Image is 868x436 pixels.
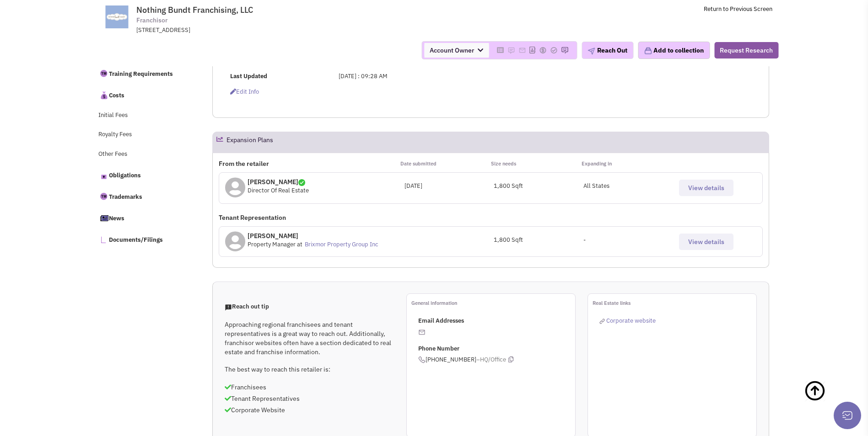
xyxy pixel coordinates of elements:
[94,85,194,105] a: Costs
[606,317,656,324] span: Corporate website
[583,182,673,191] p: All States
[418,329,426,336] img: icon-email-active-16.png
[476,356,506,364] span: –HQ/Office
[418,317,575,325] p: Email Addresses
[94,146,194,163] a: Other Fees
[494,182,583,191] div: 1,800 Sqft
[297,240,302,248] span: at
[582,42,633,59] button: Reach Out
[248,240,296,248] span: Property Manager
[225,320,394,356] p: Approaching regional franchisees and tenant representatives is a great way to reach out. Addition...
[679,234,733,250] button: View details
[644,47,652,55] img: icon-collection-lavender.png
[298,179,305,186] img: icon-verified.png
[136,16,167,25] span: Franchisor
[225,303,269,310] span: Reach out tip
[599,317,656,324] a: Corporate website
[404,182,494,191] div: [DATE]
[804,371,850,430] a: Back To Top
[588,48,595,55] img: plane.png
[219,159,400,168] p: From the retailer
[550,47,557,54] img: Please add to your accounts
[491,159,582,168] p: Size needs
[225,394,394,403] p: Tenant Representatives
[333,72,485,81] div: [DATE] : 09:28 AM
[94,230,194,249] a: Documents/Filings
[714,42,778,58] button: Request Research
[230,72,267,80] b: Last Updated
[94,64,194,83] a: Training Requirements
[230,88,259,96] span: Edit info
[418,345,575,353] p: Phone Number
[411,298,575,308] p: General information
[418,356,575,364] span: [PHONE_NUMBER]
[225,383,394,392] p: Franchisees
[418,356,426,363] img: icon-phone.png
[688,184,724,192] span: View details
[94,107,194,124] a: Initial Fees
[248,231,381,240] p: [PERSON_NAME]
[94,126,194,144] a: Royalty Fees
[424,43,489,58] span: Account Owner
[225,365,394,374] p: The best way to reach this retailer is:
[94,208,194,228] a: News
[507,47,515,54] img: Please add to your accounts
[248,177,309,186] p: [PERSON_NAME]
[679,180,733,196] button: View details
[593,298,756,308] p: Real Estate links
[583,236,673,245] div: -
[136,5,253,15] span: Nothing Bundt Franchising, LLC
[539,47,546,54] img: Please add to your accounts
[599,319,605,324] img: reachlinkicon.png
[226,132,273,152] h2: Expansion Plans
[704,5,772,13] a: Return to Previous Screen
[638,42,710,59] button: Add to collection
[305,240,378,248] a: Brixmor Property Group Inc
[94,187,194,206] a: Trademarks
[582,159,672,168] p: Expanding in
[219,213,763,222] p: Tenant Representation
[688,238,724,246] span: View details
[494,236,583,245] div: 1,800 Sqft
[400,159,491,168] p: Date submitted
[225,405,394,415] p: Corporate Website
[136,26,375,35] div: [STREET_ADDRESS]
[518,47,526,54] img: Please add to your accounts
[94,165,194,185] a: Obligations
[248,186,309,194] span: Director Of Real Estate
[561,47,568,54] img: Please add to your accounts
